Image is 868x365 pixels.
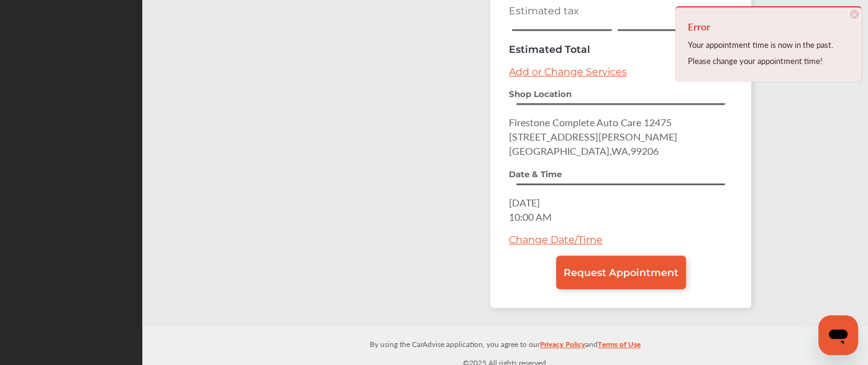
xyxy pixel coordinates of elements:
span: [DATE] [509,195,540,210]
strong: Date & Time [509,169,562,179]
span: × [850,10,859,19]
span: [GEOGRAPHIC_DATA] , WA , 99206 [509,144,659,158]
a: Request Appointment [556,256,686,289]
td: Estimated Total [506,39,615,60]
div: Your appointment time is now in the past. Please change your appointment time! [688,37,849,69]
a: Terms of Use [598,337,641,356]
td: $0.00 [615,1,707,21]
strong: Shop Location [509,89,572,99]
td: N/A [615,39,707,60]
h4: Error [688,17,849,37]
span: Request Appointment [564,267,678,279]
iframe: Button to launch messaging window [818,315,858,355]
td: Estimated tax [506,1,615,21]
span: Firestone Complete Auto Care 12475 [509,115,672,129]
a: Privacy Policy [540,337,585,356]
span: [STREET_ADDRESS][PERSON_NAME] [509,129,677,144]
span: 10:00 AM [509,210,552,224]
p: By using the CarAdvise application, you agree to our and [142,337,868,350]
a: Add or Change Services [509,66,627,78]
a: Change Date/Time [509,234,603,246]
